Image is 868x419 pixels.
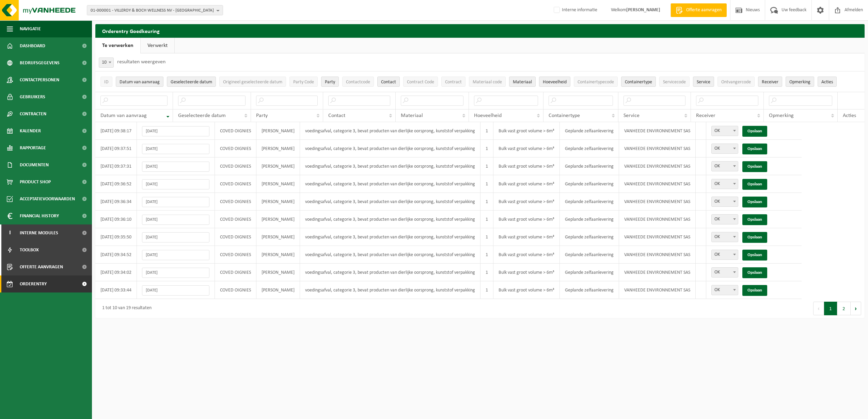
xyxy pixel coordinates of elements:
[670,3,727,17] a: Offerte aanvragen
[480,264,493,281] td: 1
[712,197,738,206] span: OK
[712,285,738,295] span: OK
[560,175,619,193] td: Geplande zelfaanlevering
[293,80,314,85] span: Party Code
[20,37,45,54] span: Dashboard
[560,211,619,228] td: Geplande zelfaanlevering
[480,246,493,264] td: 1
[493,193,560,211] td: Bulk vast groot volume > 6m³
[712,268,738,277] span: OK
[493,281,560,299] td: Bulk vast groot volume > 6m³
[493,122,560,140] td: Bulk vast groot volume > 6m³
[256,281,300,299] td: [PERSON_NAME]
[20,71,59,88] span: Contactpersonen
[95,38,140,53] a: Te verwerken
[711,197,738,207] span: OK
[711,285,738,295] span: OK
[91,5,214,16] span: 01-000001 - VILLEROY & BOCH WELLNESS NV - [GEOGRAPHIC_DATA]
[619,122,696,140] td: VANHEEDE ENVIRONNEMENT SAS
[95,228,137,246] td: [DATE] 09:35:50
[256,113,268,118] span: Party
[711,214,738,224] span: OK
[401,113,423,118] span: Materiaal
[20,224,58,241] span: Interne modules
[663,80,686,85] span: Servicecode
[215,264,256,281] td: COVED OIGNIES
[843,113,856,118] span: Acties
[381,80,396,85] span: Contact
[619,264,696,281] td: VANHEEDE ENVIRONNEMENT SAS
[95,140,137,157] td: [DATE] 09:37:51
[493,228,560,246] td: Bulk vast groot volume > 6m³
[215,157,256,175] td: COVED OIGNIES
[256,211,300,228] td: [PERSON_NAME]
[321,77,339,87] button: PartyParty: Activate to sort
[742,144,767,154] a: Opslaan
[99,57,114,68] span: 10
[742,161,767,172] a: Opslaan
[95,281,137,299] td: [DATE] 09:33:44
[712,232,738,242] span: OK
[711,232,738,242] span: OK
[513,80,532,85] span: Materiaal
[441,77,465,87] button: ContractContract: Activate to sort
[493,246,560,264] td: Bulk vast groot volume > 6m³
[789,80,810,85] span: Opmerking
[818,77,837,87] button: Acties
[813,302,824,315] button: Previous
[99,58,113,67] span: 10
[721,80,751,85] span: Ontvangercode
[95,122,137,140] td: [DATE] 09:38:17
[215,211,256,228] td: COVED OIGNIES
[104,80,109,85] span: ID
[100,113,147,118] span: Datum van aanvraag
[20,139,46,156] span: Rapportage
[480,193,493,211] td: 1
[742,197,767,207] a: Opslaan
[493,211,560,228] td: Bulk vast groot volume > 6m³
[742,232,767,243] a: Opslaan
[712,215,738,224] span: OK
[215,193,256,211] td: COVED OIGNIES
[480,281,493,299] td: 1
[711,267,738,278] span: OK
[95,264,137,281] td: [DATE] 09:34:02
[493,264,560,281] td: Bulk vast groot volume > 6m³
[141,38,174,53] a: Verwerkt
[758,77,782,87] button: ReceiverReceiver: Activate to sort
[95,193,137,211] td: [DATE] 09:36:34
[171,80,212,85] span: Geselecteerde datum
[712,162,738,171] span: OK
[696,113,715,118] span: Receiver
[659,77,690,87] button: ServicecodeServicecode: Activate to sort
[20,241,39,258] span: Toolbox
[167,77,216,87] button: Geselecteerde datumGeselecteerde datum: Activate to sort
[20,207,59,224] span: Financial History
[552,5,597,15] label: Interne informatie
[20,258,63,275] span: Offerte aanvragen
[821,80,833,85] span: Acties
[619,228,696,246] td: VANHEEDE ENVIRONNEMENT SAS
[215,140,256,157] td: COVED OIGNIES
[625,80,652,85] span: Containertype
[256,193,300,211] td: [PERSON_NAME]
[578,80,614,85] span: Containertypecode
[300,246,480,264] td: voedingsafval, categorie 3, bevat producten van dierlijke oorsprong, kunststof verpakking
[256,157,300,175] td: [PERSON_NAME]
[346,80,370,85] span: Contactcode
[769,113,794,118] span: Opmerking
[407,80,434,85] span: Contract Code
[300,281,480,299] td: voedingsafval, categorie 3, bevat producten van dierlijke oorsprong, kunststof verpakking
[742,285,767,296] a: Opslaan
[712,250,738,259] span: OK
[95,24,865,37] h2: Orderentry Goedkeuring
[300,264,480,281] td: voedingsafval, categorie 3, bevat producten van dierlijke oorsprong, kunststof verpakking
[300,228,480,246] td: voedingsafval, categorie 3, bevat producten van dierlijke oorsprong, kunststof verpakking
[20,156,49,173] span: Documenten
[473,80,502,85] span: Materiaal code
[742,250,767,261] a: Opslaan
[95,211,137,228] td: [DATE] 09:36:10
[116,77,163,87] button: Datum van aanvraagDatum van aanvraag: Activate to remove sorting
[300,193,480,211] td: voedingsafval, categorie 3, bevat producten van dierlijke oorsprong, kunststof verpakking
[20,20,41,37] span: Navigatie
